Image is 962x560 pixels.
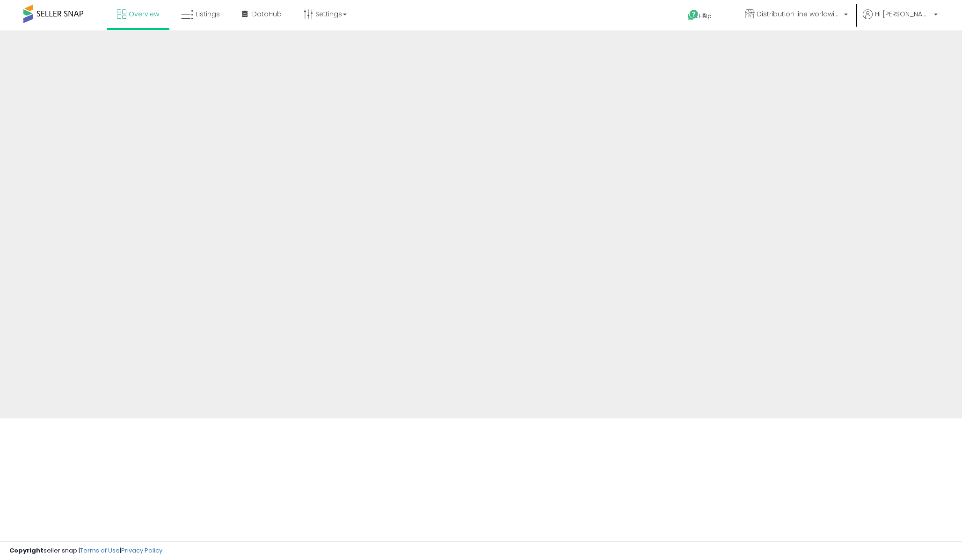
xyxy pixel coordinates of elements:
span: DataHub [252,9,282,19]
span: Hi [PERSON_NAME] [875,9,931,19]
a: Hi [PERSON_NAME] [863,9,938,30]
a: Help [680,2,730,30]
span: Distribution line worldwide [757,9,841,19]
span: Help [699,12,712,20]
span: Listings [196,9,220,19]
i: Get Help [687,9,699,21]
span: Overview [129,9,159,19]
